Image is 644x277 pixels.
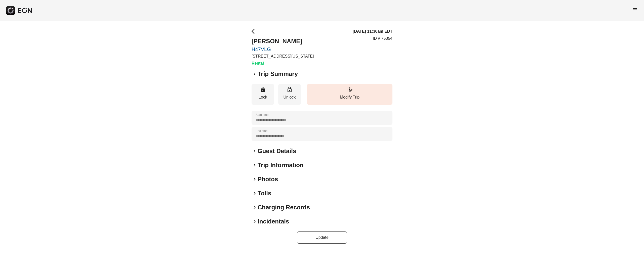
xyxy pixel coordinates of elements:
a: H47VLG [252,46,314,52]
span: keyboard_arrow_right [252,148,258,154]
p: [STREET_ADDRESS][US_STATE] [252,53,314,59]
h2: Charging Records [258,203,310,211]
h2: Incidentals [258,217,289,225]
h3: [DATE] 11:30am EDT [353,28,392,34]
h2: Guest Details [258,147,296,155]
p: Lock [254,94,272,100]
h2: [PERSON_NAME] [252,37,314,45]
h2: Photos [258,175,278,183]
span: menu [632,7,638,13]
h2: Trip Information [258,161,304,169]
h3: Rental [252,60,314,66]
span: lock [260,86,266,93]
button: Update [297,232,347,244]
span: arrow_back_ios [252,28,258,34]
span: keyboard_arrow_right [252,218,258,224]
h2: Tolls [258,189,271,197]
button: Lock [252,84,274,105]
span: keyboard_arrow_right [252,190,258,196]
span: keyboard_arrow_right [252,71,258,77]
span: lock_open [287,86,293,93]
span: edit_road [347,86,353,93]
span: keyboard_arrow_right [252,204,258,210]
h2: Trip Summary [258,70,298,78]
span: keyboard_arrow_right [252,176,258,182]
span: keyboard_arrow_right [252,162,258,168]
p: ID # 75354 [373,35,392,41]
p: Modify Trip [309,94,390,100]
button: Unlock [278,84,301,105]
p: Unlock [281,94,298,100]
button: Modify Trip [307,84,392,105]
